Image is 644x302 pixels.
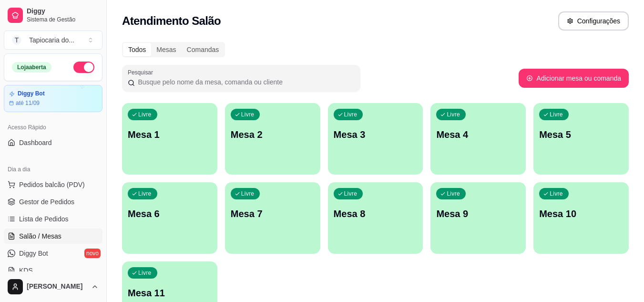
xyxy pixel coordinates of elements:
p: Livre [550,190,563,198]
button: LivreMesa 3 [328,103,423,175]
div: Loja aberta [12,62,51,73]
button: LivreMesa 1 [122,103,217,175]
button: LivreMesa 7 [225,182,320,254]
span: Dashboard [19,138,52,147]
button: LivreMesa 9 [430,182,526,254]
p: Livre [138,190,152,198]
p: Mesa 8 [334,207,418,220]
p: Mesa 1 [128,128,212,141]
p: Mesa 2 [231,128,315,141]
a: Diggy Botnovo [4,246,102,261]
button: LivreMesa 6 [122,182,217,254]
span: KDS [19,266,33,275]
p: Livre [447,111,460,118]
span: Salão / Mesas [19,231,61,241]
a: KDS [4,263,102,278]
p: Mesa 11 [128,286,212,300]
a: Salão / Mesas [4,229,102,244]
div: Comandas [182,43,225,56]
a: Dashboard [4,135,102,150]
span: T [12,35,21,45]
button: Adicionar mesa ou comanda [519,69,629,88]
p: Mesa 10 [539,207,623,220]
p: Mesa 3 [334,128,418,141]
div: Tapiocaria do ... [29,35,74,45]
p: Livre [344,111,358,118]
span: Sistema de Gestão [27,16,99,23]
span: Gestor de Pedidos [19,197,74,207]
span: Diggy [27,7,99,16]
span: Pedidos balcão (PDV) [19,180,85,189]
button: LivreMesa 4 [430,103,526,175]
p: Mesa 4 [436,128,520,141]
p: Livre [447,190,460,198]
input: Pesquisar [135,77,355,87]
div: Acesso Rápido [4,120,102,135]
a: DiggySistema de Gestão [4,4,102,27]
div: Mesas [151,43,181,56]
p: Mesa 9 [436,207,520,220]
button: [PERSON_NAME] [4,275,102,298]
p: Livre [138,111,152,118]
h2: Atendimento Salão [122,13,221,29]
label: Pesquisar [128,68,156,76]
div: Dia a dia [4,162,102,177]
button: LivreMesa 2 [225,103,320,175]
button: LivreMesa 8 [328,182,423,254]
p: Livre [241,111,255,118]
p: Mesa 6 [128,207,212,220]
article: até 11/09 [16,99,40,107]
button: Pedidos balcão (PDV) [4,177,102,192]
p: Livre [241,190,255,198]
div: Todos [123,43,151,56]
article: Diggy Bot [18,90,45,97]
button: Alterar Status [73,62,94,73]
button: LivreMesa 10 [533,182,629,254]
p: Livre [550,111,563,118]
p: Livre [138,269,152,277]
span: Lista de Pedidos [19,214,69,224]
a: Lista de Pedidos [4,211,102,227]
a: Diggy Botaté 11/09 [4,85,102,112]
p: Mesa 5 [539,128,623,141]
p: Livre [344,190,358,198]
span: [PERSON_NAME] [27,282,87,291]
button: Configurações [558,11,629,31]
a: Gestor de Pedidos [4,194,102,209]
p: Mesa 7 [231,207,315,220]
button: LivreMesa 5 [533,103,629,175]
span: Diggy Bot [19,249,48,258]
button: Select a team [4,31,102,50]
